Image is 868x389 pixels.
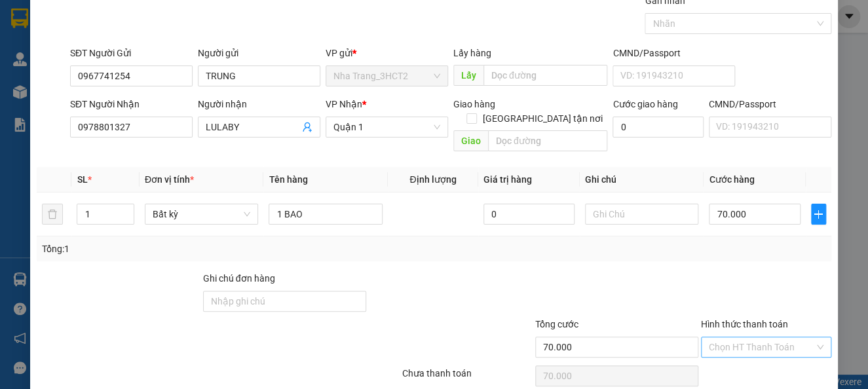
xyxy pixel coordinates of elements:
[613,99,677,109] label: Cước giao hàng
[42,242,336,256] div: Tổng: 1
[198,46,320,60] div: Người gửi
[585,204,699,225] input: Ghi Chú
[812,209,825,219] span: plus
[203,273,275,284] label: Ghi chú đơn hàng
[580,167,704,193] th: Ghi chú
[42,204,63,225] button: delete
[70,46,193,60] div: SĐT Người Gửi
[613,46,735,60] div: CMND/Passport
[709,174,754,185] span: Cước hàng
[811,204,826,225] button: plus
[16,84,72,169] b: Phương Nam Express
[453,99,495,109] span: Giao hàng
[453,130,488,151] span: Giao
[302,122,312,132] span: user-add
[142,16,174,48] img: logo.jpg
[153,204,251,224] span: Bất kỳ
[701,319,788,329] label: Hình thức thanh toán
[401,366,534,389] div: Chưa thanh toán
[77,174,87,185] span: SL
[483,174,532,185] span: Giá trị hàng
[326,46,448,60] div: VP gửi
[535,319,578,329] span: Tổng cước
[203,291,366,312] input: Ghi chú đơn hàng
[326,99,362,109] span: VP Nhận
[453,48,491,58] span: Lấy hàng
[709,97,831,111] div: CMND/Passport
[333,117,440,137] span: Quận 1
[110,50,180,60] b: [DOMAIN_NAME]
[488,130,608,151] input: Dọc đường
[81,19,130,81] b: Gửi khách hàng
[110,62,180,79] li: (c) 2017
[269,204,383,225] input: VD: Bàn, Ghế
[613,117,703,138] input: Cước giao hàng
[477,111,607,126] span: [GEOGRAPHIC_DATA] tận nơi
[70,97,193,111] div: SĐT Người Nhận
[483,65,608,86] input: Dọc đường
[145,174,194,185] span: Đơn vị tính
[198,97,320,111] div: Người nhận
[483,204,575,225] input: 0
[269,174,307,185] span: Tên hàng
[409,174,456,185] span: Định lượng
[453,65,483,86] span: Lấy
[333,66,440,86] span: Nha Trang_3HCT2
